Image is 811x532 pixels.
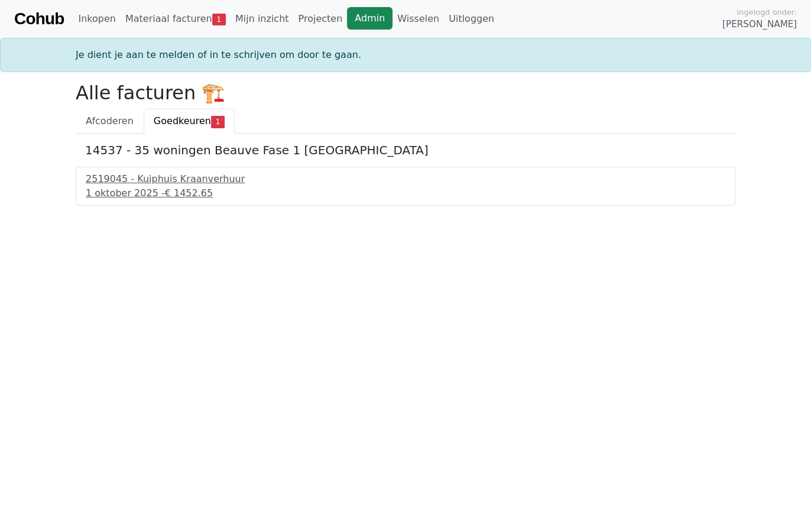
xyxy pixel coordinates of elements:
[86,172,725,200] a: 2519045 - Kuiphuis Kraanverhuur1 oktober 2025 -€ 1452.65
[14,5,64,33] a: Cohub
[165,187,213,199] span: € 1452.65
[722,18,797,31] span: [PERSON_NAME]
[144,109,235,134] a: Goedkeuren1
[69,48,742,62] div: Je dient je aan te melden of in te schrijven om door te gaan.
[231,7,294,31] a: Mijn inzicht
[76,109,144,134] a: Afcoderen
[293,7,347,31] a: Projecten
[86,115,134,126] span: Afcoderen
[211,116,225,128] span: 1
[154,115,211,126] span: Goedkeuren
[121,7,231,31] a: Materiaal facturen1
[392,7,444,31] a: Wisselen
[76,82,735,104] h2: Alle facturen 🏗️
[73,7,120,31] a: Inkopen
[444,7,499,31] a: Uitloggen
[212,14,226,25] span: 1
[86,172,725,186] div: 2519045 - Kuiphuis Kraanverhuur
[347,7,392,30] a: Admin
[86,186,725,200] div: 1 oktober 2025 -
[85,143,726,157] h5: 14537 - 35 woningen Beauve Fase 1 [GEOGRAPHIC_DATA]
[737,7,797,18] span: Ingelogd onder:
